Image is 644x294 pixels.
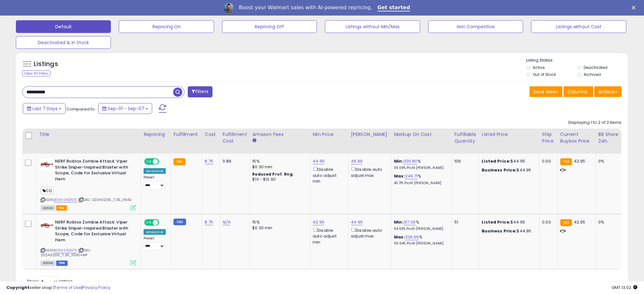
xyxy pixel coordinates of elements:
[351,227,387,239] div: Disable auto adjust max
[482,158,511,164] b: Listed Price:
[158,159,168,164] span: OFF
[394,158,404,164] b: Min:
[325,20,420,33] button: Listings without Min/Max
[188,86,213,97] button: Filters
[56,205,67,211] span: FBA
[22,70,51,77] div: Clear All Filters
[351,131,389,138] div: [PERSON_NAME]
[455,219,474,225] div: 51
[560,219,572,226] small: FBA
[6,285,110,291] div: seller snap | |
[144,229,166,235] div: Amazon AI
[223,158,245,164] div: 11.89
[313,219,325,225] a: 42.95
[41,205,55,211] span: All listings currently available for purchase on Amazon
[482,219,511,225] b: Listed Price:
[482,158,535,164] div: $44.95
[41,187,54,194] span: CO
[144,131,168,138] div: Repricing
[612,284,638,291] span: 2025-09-15 13:02 GMT
[253,164,305,170] div: $0.30 min
[377,4,410,11] a: Get started
[394,219,447,231] div: %
[205,158,214,164] a: 8.75
[542,219,553,225] div: 0.00
[632,6,638,10] div: Close
[23,103,65,114] button: Last 7 Days
[6,284,30,291] strong: Copyright
[403,219,416,225] a: 317.26
[39,131,138,138] div: Title
[482,219,535,225] div: $44.95
[569,120,622,126] div: Displaying 1 to 2 of 2 items
[394,131,449,138] div: Markup on Cost
[32,105,58,112] span: Last 7 Days
[54,248,77,253] a: B09H24QN75
[599,219,620,225] div: 0%
[16,20,111,33] button: Default
[41,219,53,232] img: 41MdKP3JqrL._SL40_.jpg
[526,57,628,63] p: Listing States:
[119,20,214,33] button: Repricing On
[223,219,230,225] a: N/A
[253,225,305,231] div: $0.30 min
[584,72,601,77] label: Archived
[560,158,572,165] small: FBA
[394,181,447,185] p: 43.71% Profit [PERSON_NAME]
[41,158,136,210] div: ASIN:
[253,219,305,225] div: 15%
[313,227,343,245] div: Disable auto adjust min
[55,158,132,184] b: NERF Roblox Zombie Attack: Viper Strike Sniper-Inspired Blaster with Scope, Code for Exclusive Vi...
[531,20,626,33] button: Listings without Cost
[394,158,447,170] div: %
[253,131,308,138] div: Amazon Fees
[391,129,452,154] th: The percentage added to the cost of goods (COGS) that forms the calculator for Min & Max prices.
[394,227,447,231] p: 64.63% Profit [PERSON_NAME]
[144,168,166,174] div: Amazon AI
[568,89,588,95] span: Columns
[41,158,53,171] img: 41MdKP3JqrL._SL40_.jpg
[16,36,111,49] button: Deactivated & In Stock
[394,234,405,240] b: Max:
[351,166,387,178] div: Disable auto adjust max
[533,65,545,70] label: Active
[428,20,523,33] button: Non Competitive
[27,278,73,284] span: Show: entries
[482,167,535,173] div: $44.95
[98,103,152,114] button: Sep-01 - Sep-07
[533,72,556,77] label: Out of Stock
[482,228,517,234] b: Business Price:
[145,220,153,225] span: ON
[253,138,256,144] small: Amazon Fees.
[224,3,234,13] img: Profile image for Adrian
[158,220,168,225] span: OFF
[313,131,346,138] div: Min Price
[313,166,343,184] div: Disable auto adjust min
[530,86,563,97] button: Save View
[205,131,217,138] div: Cost
[222,20,317,33] button: Repricing Off
[394,234,447,246] div: %
[54,284,81,291] a: Terms of Use
[41,261,55,266] span: All listings currently available for purchase on Amazon
[55,219,132,244] b: NERF Roblox Zombie Attack: Viper Strike Sniper-Inspired Blaster with Scope, Code for Exclusive Vi...
[56,261,68,266] span: FBM
[313,158,325,164] a: 44.95
[574,158,586,164] span: 42.95
[394,166,447,170] p: 39.09% Profit [PERSON_NAME]
[394,173,447,185] div: %
[144,236,166,251] div: Preset:
[144,175,166,190] div: Preset:
[66,106,96,112] span: Compared to:
[145,159,153,164] span: ON
[482,228,535,234] div: $44.95
[405,234,419,240] a: 336.69
[599,131,622,144] div: BB Share 24h.
[482,167,517,173] b: Business Price:
[564,86,593,97] button: Columns
[41,248,91,257] span: | SKU: 20240206_7.35_11540+MF
[41,219,136,265] div: ASIN:
[542,131,555,144] div: Ship Price
[574,219,586,225] span: 42.95
[542,158,553,164] div: 0.00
